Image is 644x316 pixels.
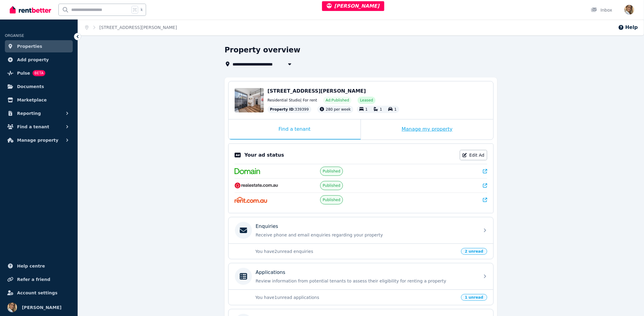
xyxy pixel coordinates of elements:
[361,119,493,140] div: Manage my property
[17,43,42,50] span: Properties
[5,134,73,146] button: Manage property
[229,119,361,140] div: Find a tenant
[255,294,457,300] p: You have 1 unread applications
[5,273,73,286] a: Refer a friend
[17,123,49,130] span: Find a tenant
[17,289,58,296] span: Account settings
[270,107,294,112] span: Property ID
[618,24,638,31] button: Help
[235,183,278,189] img: RealEstate.com.au
[268,106,311,113] div: : 339399
[17,262,45,270] span: Help centre
[461,294,487,301] span: 1 unread
[100,25,177,30] a: [STREET_ADDRESS][PERSON_NAME]
[380,107,382,112] span: 1
[229,263,493,289] a: ApplicationsReview information from potential tenants to assess their eligibility for renting a p...
[7,303,17,312] img: Jodie Cartmer
[229,217,493,243] a: EnquiriesReceive phone and email enquiries regarding your property
[5,67,73,79] a: PulseBETA
[244,151,284,159] p: Your ad status
[366,107,368,112] span: 1
[323,169,341,174] span: Published
[78,20,184,35] nav: Breadcrumb
[5,94,73,106] a: Marketplace
[17,137,58,144] span: Manage property
[225,45,300,55] h1: Property overview
[141,7,143,12] span: k
[5,121,73,133] button: Find a tenant
[268,98,317,103] span: Residential Studio | For rent
[17,276,50,283] span: Refer a friend
[461,248,487,255] span: 2 unread
[255,248,457,254] p: You have 2 unread enquiries
[323,197,341,202] span: Published
[235,168,260,174] img: Domain.com.au
[5,54,73,66] a: Add property
[17,83,44,90] span: Documents
[360,98,373,103] span: Leased
[256,223,278,230] p: Enquiries
[256,232,476,238] p: Receive phone and email enquiries regarding your property
[5,40,73,52] a: Properties
[17,69,30,77] span: Pulse
[5,287,73,299] a: Account settings
[460,150,487,160] a: Edit Ad
[5,260,73,272] a: Help centre
[17,56,49,63] span: Add property
[5,107,73,119] button: Reporting
[327,3,380,9] span: [PERSON_NAME]
[17,110,41,117] span: Reporting
[268,88,366,94] span: [STREET_ADDRESS][PERSON_NAME]
[235,197,267,203] img: Rent.com.au
[394,107,397,112] span: 1
[5,80,73,93] a: Documents
[22,304,61,311] span: [PERSON_NAME]
[256,269,285,276] p: Applications
[256,278,476,284] p: Review information from potential tenants to assess their eligibility for renting a property
[326,98,349,103] span: Ad: Published
[591,7,612,13] div: Inbox
[5,34,24,38] span: ORGANISE
[33,70,45,76] span: BETA
[17,96,47,104] span: Marketplace
[323,183,341,188] span: Published
[625,5,634,15] img: Jodie Cartmer
[10,5,51,14] img: RentBetter
[326,107,351,112] span: 280 per week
